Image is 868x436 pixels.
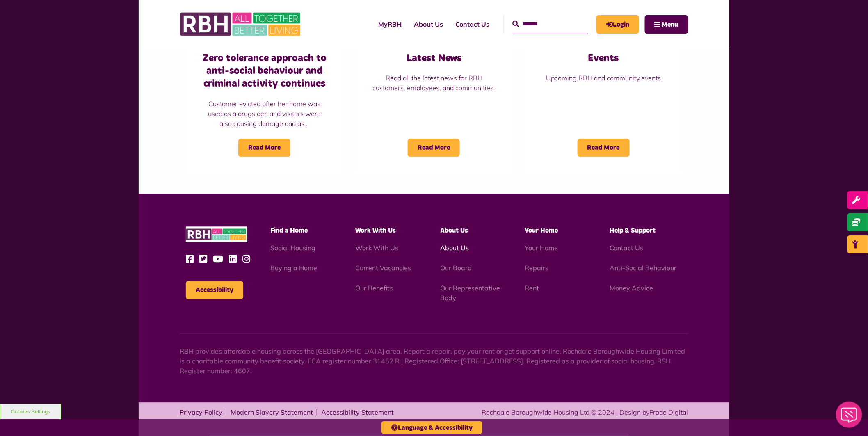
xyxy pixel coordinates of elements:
a: MyRBH [596,15,639,34]
a: Our Board [440,264,472,272]
a: Our Representative Body [440,284,500,302]
button: Accessibility [186,281,243,299]
h3: Zero tolerance approach to anti-social behaviour and criminal activity continues [202,52,327,91]
a: MyRBH [372,13,408,35]
span: Read More [408,139,460,157]
a: Our Benefits [355,284,393,292]
span: Your Home [525,227,558,234]
a: Contact Us [449,13,496,35]
button: Language & Accessibility [381,421,482,434]
a: Accessibility Statement [321,409,394,415]
a: About Us [440,244,469,252]
span: Find a Home [271,227,308,234]
div: Rochdale Boroughwide Housing Ltd © 2024 | Design by [482,407,688,417]
iframe: Netcall Web Assistant for live chat [831,399,868,436]
input: Search [512,15,588,33]
a: Money Advice [610,284,653,292]
a: Current Vacancies [355,264,411,272]
img: RBH [180,8,303,40]
a: Your Home [525,244,558,252]
a: Repairs [525,264,549,272]
span: Menu [662,21,678,28]
a: Prodo Digital - open in a new tab [649,408,688,416]
a: Privacy Policy [180,409,222,415]
span: About Us [440,227,468,234]
h3: Events [541,52,666,65]
a: Modern Slavery Statement - open in a new tab [231,409,313,415]
a: Buying a Home [271,264,318,272]
a: Rent [525,284,539,292]
p: Read all the latest news for RBH customers, employees, and communities. [372,73,496,93]
p: RBH provides affordable housing across the [GEOGRAPHIC_DATA] area. Report a repair, pay your rent... [180,346,688,376]
p: Upcoming RBH and community events [541,73,666,83]
img: RBH [186,226,247,242]
span: Help & Support [610,227,656,234]
span: Work With Us [355,227,396,234]
h3: Latest News [372,52,496,65]
span: Read More [238,139,290,157]
a: Contact Us [610,244,643,252]
span: Read More [578,139,630,157]
a: About Us [408,13,449,35]
a: Anti-Social Behaviour [610,264,676,272]
a: Social Housing - open in a new tab [271,244,316,252]
button: Navigation [645,15,688,34]
a: Work With Us [355,244,398,252]
p: Customer evicted after her home was used as a drugs den and visitors were also causing damage and... [202,99,327,128]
